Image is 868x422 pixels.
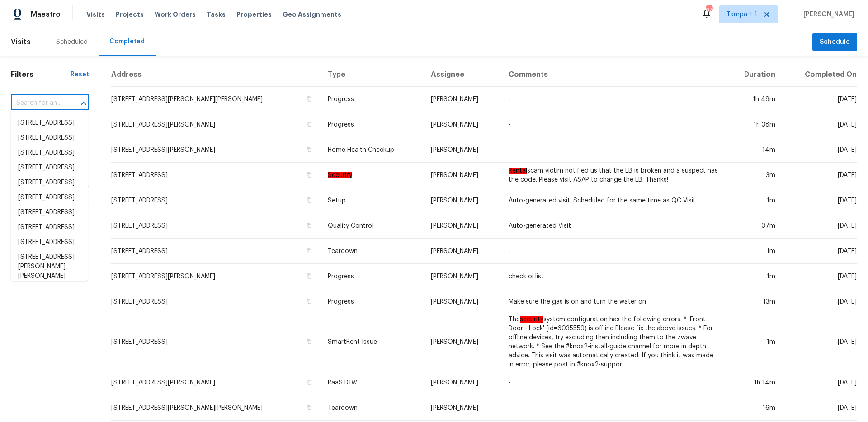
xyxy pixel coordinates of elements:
td: - [501,239,725,264]
div: 67 [706,5,712,14]
li: [STREET_ADDRESS] [11,220,88,235]
td: - [501,137,725,163]
td: [PERSON_NAME] [424,370,501,395]
td: - [501,112,725,137]
td: [PERSON_NAME] [424,289,501,314]
td: [STREET_ADDRESS] [111,188,321,213]
li: [STREET_ADDRESS] [11,175,88,190]
span: Geo Assignments [283,10,341,19]
td: 37m [725,213,783,239]
button: Copy Address [305,145,313,154]
button: Copy Address [305,338,313,346]
td: Make sure the gas is on and turn the water on [501,289,725,314]
td: [DATE] [783,163,857,188]
td: RaaS D1W [321,370,424,395]
span: Work Orders [155,10,196,19]
td: 1h 14m [725,370,783,395]
button: Copy Address [305,171,313,179]
td: [STREET_ADDRESS][PERSON_NAME] [111,112,321,137]
td: [STREET_ADDRESS][PERSON_NAME] [111,137,321,163]
td: [DATE] [783,87,857,112]
td: [PERSON_NAME] [424,314,501,370]
button: Close [77,97,90,110]
div: Completed [109,37,145,46]
td: Auto-generated Visit [501,213,725,239]
td: [STREET_ADDRESS][PERSON_NAME] [111,264,321,289]
li: [STREET_ADDRESS] [11,131,88,145]
td: check oi list [501,264,725,289]
td: [DATE] [783,137,857,163]
td: [PERSON_NAME] [424,163,501,188]
td: Progress [321,264,424,289]
td: [PERSON_NAME] [424,239,501,264]
td: [STREET_ADDRESS] [111,289,321,314]
td: 1h 38m [725,112,783,137]
button: Copy Address [305,221,313,230]
span: Schedule [820,37,850,48]
th: Type [321,63,424,87]
td: [DATE] [783,370,857,395]
h1: Filters [11,70,71,79]
button: Copy Address [305,297,313,305]
li: [STREET_ADDRESS] [11,160,88,175]
span: Visits [86,10,105,19]
td: [STREET_ADDRESS][PERSON_NAME][PERSON_NAME] [111,395,321,421]
td: [STREET_ADDRESS] [111,163,321,188]
span: Properties [236,10,272,19]
td: [PERSON_NAME] [424,137,501,163]
td: scam victim notified us that the LB is broken and a suspect has the code. Please visit ASAP to ch... [501,163,725,188]
td: [PERSON_NAME] [424,87,501,112]
th: Completed On [783,63,857,87]
button: Copy Address [305,120,313,128]
td: Teardown [321,239,424,264]
td: - [501,395,725,421]
td: [PERSON_NAME] [424,188,501,213]
td: [PERSON_NAME] [424,213,501,239]
td: 3m [725,163,783,188]
li: [STREET_ADDRESS] [11,116,88,131]
td: [STREET_ADDRESS] [111,314,321,370]
td: Progress [321,112,424,137]
td: - [501,87,725,112]
td: 1m [725,239,783,264]
em: Security [328,172,352,178]
span: Projects [116,10,144,19]
button: Schedule [812,33,857,52]
td: Progress [321,289,424,314]
td: [DATE] [783,264,857,289]
li: [STREET_ADDRESS][PERSON_NAME][PERSON_NAME] [11,250,88,284]
td: SmartRent Issue [321,314,424,370]
div: Scheduled [56,38,88,47]
td: [DATE] [783,213,857,239]
li: [STREET_ADDRESS] [11,205,88,220]
button: Copy Address [305,95,313,103]
td: [DATE] [783,314,857,370]
td: 1m [725,314,783,370]
td: 1m [725,188,783,213]
td: [STREET_ADDRESS] [111,213,321,239]
th: Assignee [424,63,501,87]
span: Visits [11,32,31,52]
td: Progress [321,87,424,112]
span: Tampa + 1 [726,10,757,19]
em: Rental [509,168,527,174]
td: Home Health Checkup [321,137,424,163]
td: [PERSON_NAME] [424,395,501,421]
td: [DATE] [783,239,857,264]
td: Auto-generated visit. Scheduled for the same time as QC Visit. [501,188,725,213]
td: 16m [725,395,783,421]
td: Setup [321,188,424,213]
td: 1h 49m [725,87,783,112]
td: [STREET_ADDRESS] [111,239,321,264]
li: [STREET_ADDRESS] [11,235,88,250]
button: Copy Address [305,403,313,412]
button: Copy Address [305,247,313,255]
td: - [501,370,725,395]
th: Duration [725,63,783,87]
td: 14m [725,137,783,163]
td: Quality Control [321,213,424,239]
td: 13m [725,289,783,314]
li: [STREET_ADDRESS] [11,145,88,160]
td: [STREET_ADDRESS][PERSON_NAME][PERSON_NAME] [111,87,321,112]
td: [STREET_ADDRESS][PERSON_NAME] [111,370,321,395]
